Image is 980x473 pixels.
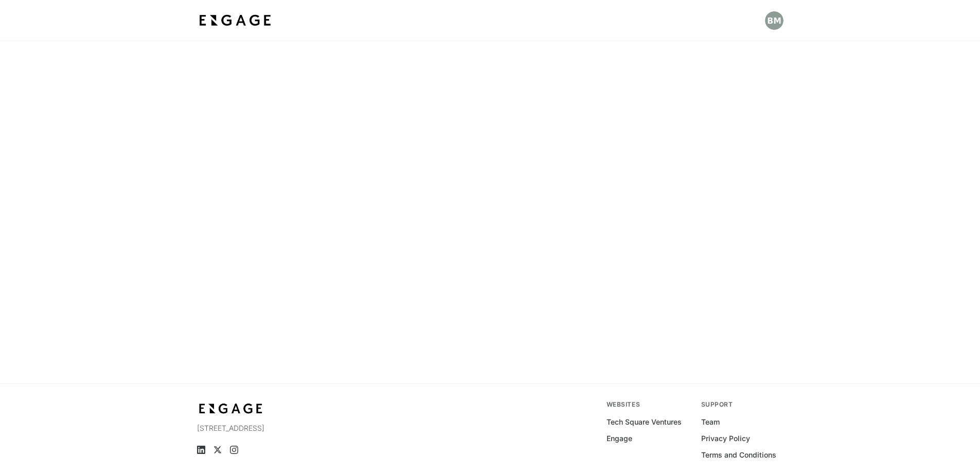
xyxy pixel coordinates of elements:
img: Profile picture of Brandon Melton [765,11,783,30]
img: bdf1fb74-1727-4ba0-a5bd-bc74ae9fc70b.jpeg [197,11,273,30]
div: Support [701,400,783,409]
ul: Social media [197,446,376,454]
a: Team [701,417,720,427]
a: Tech Square Ventures [607,417,682,427]
p: [STREET_ADDRESS] [197,423,376,433]
a: X (Twitter) [213,446,222,454]
a: Privacy Policy [701,433,750,444]
a: LinkedIn [197,446,205,454]
img: bdf1fb74-1727-4ba0-a5bd-bc74ae9fc70b.jpeg [197,400,265,417]
div: Websites [607,400,689,409]
button: Open profile menu [765,11,783,30]
a: Engage [607,433,632,444]
a: Terms and Conditions [701,450,776,460]
a: Instagram [230,446,238,454]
